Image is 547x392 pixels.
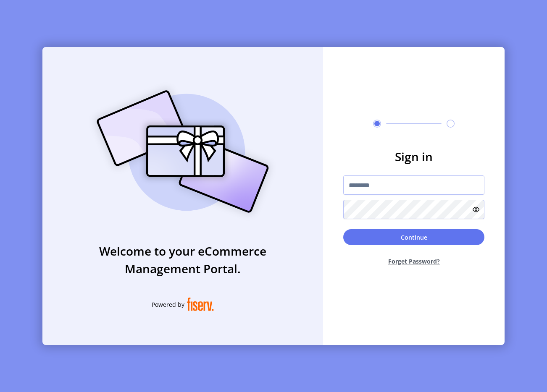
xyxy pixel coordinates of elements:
[152,300,184,309] span: Powered by
[343,250,484,272] button: Forget Password?
[343,148,484,165] h3: Sign in
[84,81,281,222] img: card_Illustration.svg
[42,242,323,277] h3: Welcome to your eCommerce Management Portal.
[343,229,484,245] button: Continue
